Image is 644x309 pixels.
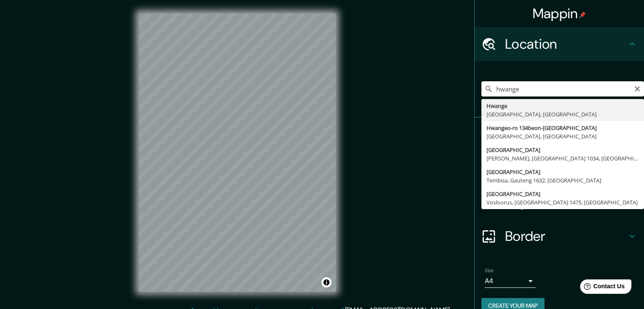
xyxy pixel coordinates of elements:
[486,132,639,141] div: [GEOGRAPHIC_DATA], [GEOGRAPHIC_DATA]
[475,219,644,253] div: Border
[505,228,627,245] h4: Border
[579,11,586,18] img: pin-icon.png
[481,81,644,97] input: Pick your city or area
[634,84,641,92] button: Clear
[505,36,627,52] h4: Location
[486,146,639,154] div: [GEOGRAPHIC_DATA]
[569,276,635,300] iframe: Help widget launcher
[505,194,627,211] h4: Layout
[486,154,639,163] div: [PERSON_NAME], [GEOGRAPHIC_DATA] 1034, [GEOGRAPHIC_DATA]
[533,5,586,22] h4: Mappin
[475,27,644,61] div: Location
[475,118,644,152] div: Pins
[485,274,536,288] div: A4
[486,124,639,132] div: Hwangeo-ro 134beon-[GEOGRAPHIC_DATA]
[486,102,639,110] div: Hwange
[486,168,639,176] div: [GEOGRAPHIC_DATA]
[486,176,639,185] div: Tembisa, Gauteng 1632, [GEOGRAPHIC_DATA]
[321,277,332,287] button: Toggle attribution
[475,185,644,219] div: Layout
[475,152,644,185] div: Style
[486,110,639,119] div: [GEOGRAPHIC_DATA], [GEOGRAPHIC_DATA]
[485,267,494,274] label: Size
[486,198,639,207] div: Vosloorus, [GEOGRAPHIC_DATA] 1475, [GEOGRAPHIC_DATA]
[139,14,336,292] canvas: Map
[486,190,639,198] div: [GEOGRAPHIC_DATA]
